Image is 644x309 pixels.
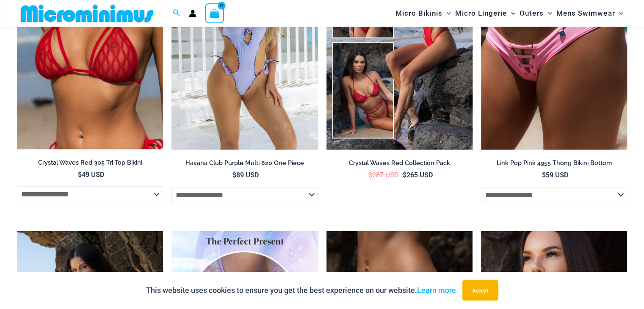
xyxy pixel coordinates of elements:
[542,170,568,179] bdi: 59 USD
[542,170,546,179] span: $
[368,170,399,179] bdi: 287 USD
[171,159,318,170] a: Havana Club Purple Multi 820 One Piece
[403,170,406,179] span: $
[171,159,318,167] h2: Havana Club Purple Multi 820 One Piece
[78,170,82,179] span: $
[453,3,517,24] a: Micro LingerieMenu ToggleMenu Toggle
[393,3,453,24] a: Micro BikinisMenu ToggleMenu Toggle
[232,170,259,179] bdi: 89 USD
[520,3,544,24] span: Outers
[517,3,554,24] a: OutersMenu ToggleMenu Toggle
[78,170,104,179] bdi: 49 USD
[507,3,515,24] span: Menu Toggle
[205,3,224,23] a: View Shopping Cart, empty
[481,159,627,170] a: Link Pop Pink 4955 Thong Bikini Bottom
[615,3,623,24] span: Menu Toggle
[481,159,627,167] h2: Link Pop Pink 4955 Thong Bikini Bottom
[368,170,372,179] span: $
[326,159,473,167] h2: Crystal Waves Red Collection Pack
[146,284,456,297] p: This website uses cookies to ensure you get the best experience on our website.
[17,159,163,170] a: Crystal Waves Red 305 Tri Top Bikini
[395,3,442,24] span: Micro Bikinis
[392,1,627,25] nav: Site Navigation
[556,3,615,24] span: Mens Swimwear
[417,286,456,295] a: Learn more
[326,159,473,170] a: Crystal Waves Red Collection Pack
[455,3,507,24] span: Micro Lingerie
[232,170,236,179] span: $
[462,280,498,301] button: Accept
[442,3,451,24] span: Menu Toggle
[17,159,163,167] h2: Crystal Waves Red 305 Tri Top Bikini
[403,170,433,179] bdi: 265 USD
[173,8,180,19] a: Search icon link
[544,3,552,24] span: Menu Toggle
[189,10,196,17] a: Account icon link
[554,3,625,24] a: Mens SwimwearMenu ToggleMenu Toggle
[17,4,157,23] img: MM SHOP LOGO FLAT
